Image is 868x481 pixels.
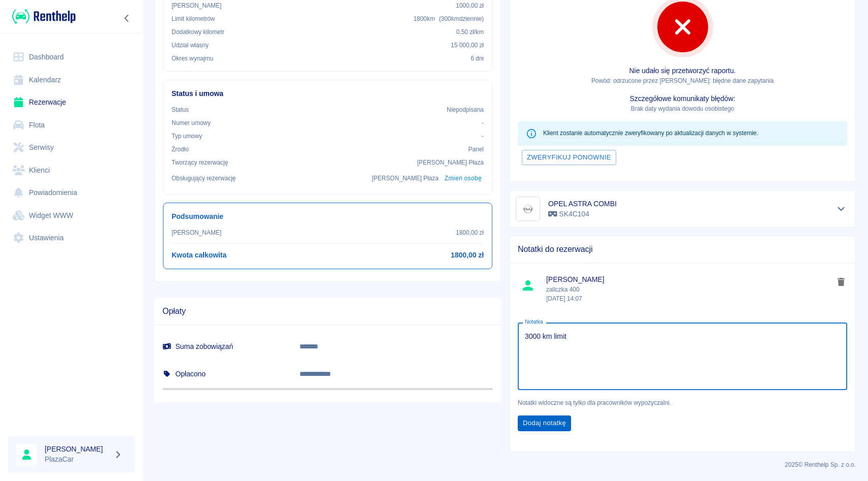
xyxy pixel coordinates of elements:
h6: OPEL ASTRA COMBI [548,199,617,209]
button: Zwiń nawigację [119,12,135,25]
p: Okres wynajmu [172,54,213,63]
textarea: 3000 km limit [525,331,840,382]
p: Numer umowy [172,118,211,127]
a: Widget WWW [8,204,135,227]
p: Tworzący rezerwację [172,158,228,167]
p: Notatki widoczne są tylko dla pracowników wypożyczalni. [518,398,847,407]
h6: Suma zobowiązań [162,341,283,351]
p: Udział własny [172,41,209,50]
img: Image [518,199,538,219]
p: Nie udało się przetworzyć raportu. [518,66,847,76]
p: [PERSON_NAME] Płaza [417,158,484,167]
a: Flota [8,114,135,137]
p: Status [172,105,189,114]
div: Klient zostanie automatycznie zweryfikowany po aktualizacji danych w systemie. [543,124,758,143]
p: [PERSON_NAME] Płaza [372,174,439,183]
h6: [PERSON_NAME] [45,444,110,454]
p: Typ umowy [172,132,202,141]
span: Nadpłata: 0,00 zł [162,388,493,390]
p: 0,50 zł /km [456,27,484,37]
p: PlazaCar [45,454,110,465]
a: Dashboard [8,46,135,69]
h6: Opłacono [162,369,283,379]
p: - [482,118,484,127]
p: - [482,132,484,141]
p: Dodatkowy kilometr [172,27,224,37]
p: Niepodpisana [447,105,484,114]
button: Pokaż szczegóły [833,202,850,216]
a: Rezerwacje [8,91,135,114]
button: Zmień osobę [443,171,484,186]
h6: Status i umowa [172,88,484,99]
p: 1800,00 zł [456,228,484,237]
a: Kalendarz [8,69,135,91]
h6: Kwota całkowita [172,250,226,261]
p: Obsługujący rezerwację [172,174,236,183]
h6: Podsumowanie [172,211,484,222]
span: Notatki do rezerwacji [518,244,847,254]
p: 1000,00 zł [456,1,484,10]
p: 1800 km [413,14,484,23]
a: Ustawienia [8,227,135,249]
p: 2025 © Renthelp Sp. z o.o. [154,460,856,469]
p: 15 000,00 zł [451,41,484,50]
span: Brak daty wydania dowodu osobistego [631,105,734,112]
p: Szczegółowe komunikaty błędów: [518,93,847,104]
span: [PERSON_NAME] [546,274,833,285]
button: Dodaj notatkę [518,415,571,431]
img: Renthelp logo [12,8,76,25]
p: 6 dni [471,54,484,63]
a: Klienci [8,159,135,182]
p: SK4C104 [548,209,617,219]
p: Panel [469,145,484,154]
a: Powiadomienia [8,181,135,204]
p: Powód: odrzucone przez [PERSON_NAME]: błędne dane zapytania [518,76,847,85]
p: [DATE] 14:07 [546,294,833,303]
h6: 1800,00 zł [451,250,484,261]
span: ( 300 km dziennie ) [439,15,484,22]
button: delete note [833,275,849,288]
a: Renthelp logo [8,8,76,25]
p: [PERSON_NAME] [172,1,221,10]
p: Żrodło [172,145,189,154]
span: Opłaty [162,306,493,316]
a: Serwisy [8,136,135,159]
button: Zweryfikuj ponownie [522,150,616,166]
p: [PERSON_NAME] [172,228,221,237]
p: Limit kilometrów [172,14,215,23]
label: Notatka [525,318,543,326]
p: zaliczka 400 [546,285,833,303]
